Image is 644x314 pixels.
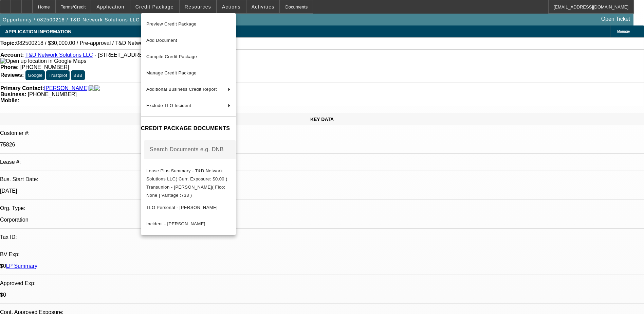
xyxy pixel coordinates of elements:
[141,199,236,216] button: TLO Personal - Owens, Theodore
[146,70,197,75] span: Manage Credit Package
[146,221,205,226] span: Incident - [PERSON_NAME]
[146,205,218,210] span: TLO Personal - [PERSON_NAME]
[141,167,236,183] button: Lease Plus Summary - T&D Network Solutions LLC( Curr. Exposure: $0.00 )
[146,103,191,108] span: Exclude TLO Incident
[146,185,225,198] span: Transunion - [PERSON_NAME]( Fico: None | Vantage :733 )
[146,168,227,181] span: Lease Plus Summary - T&D Network Solutions LLC( Curr. Exposure: $0.00 )
[141,124,236,133] h4: CREDIT PACKAGE DOCUMENTS
[146,21,197,27] span: Preview Credit Package
[146,54,197,59] span: Compile Credit Package
[146,38,177,43] span: Add Document
[141,183,236,199] button: Transunion - Owens, Theodore( Fico: None | Vantage :733 )
[146,87,217,92] span: Additional Business Credit Report
[141,216,236,232] button: Incident - Owens, Theodore
[150,146,224,152] mat-label: Search Documents e.g. DNB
